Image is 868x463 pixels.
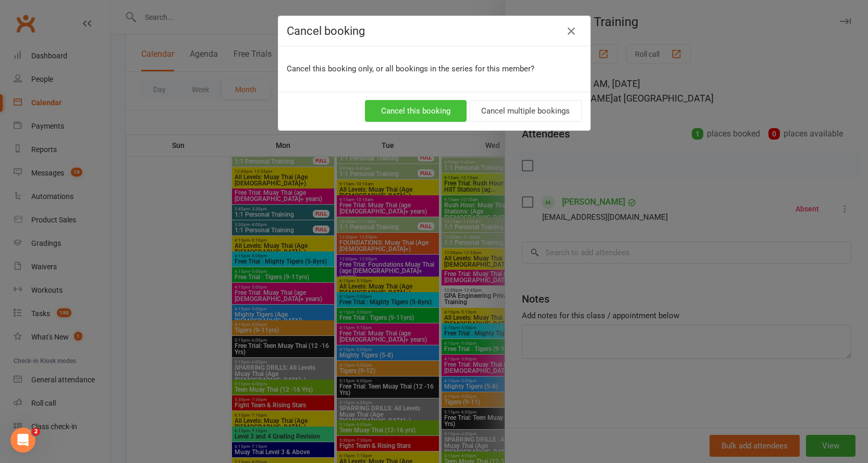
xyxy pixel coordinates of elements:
[287,62,582,75] p: Cancel this booking only, or all bookings in the series for this member?
[287,24,582,37] h4: Cancel booking
[10,428,35,453] iframe: Intercom live chat
[469,100,582,122] button: Cancel multiple bookings
[32,428,40,436] span: 2
[365,100,467,122] button: Cancel this booking
[563,23,580,40] button: Close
